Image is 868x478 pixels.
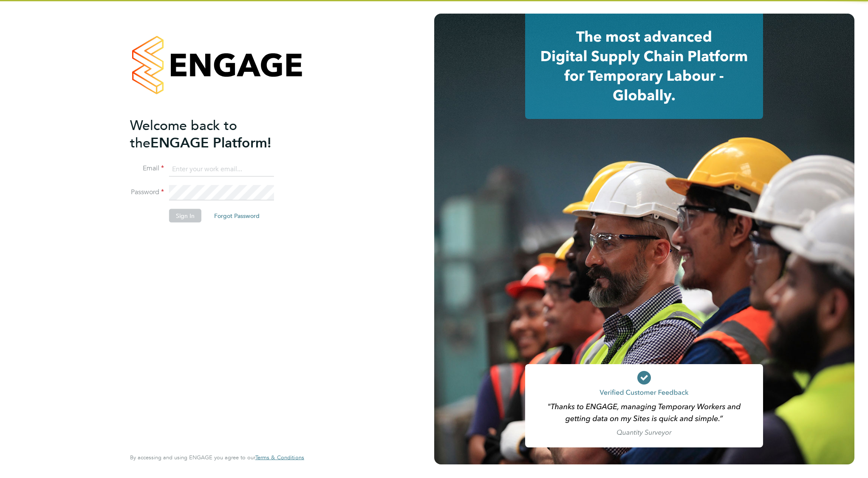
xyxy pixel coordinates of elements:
[169,161,274,177] input: Enter your work email...
[130,164,164,173] label: Email
[130,188,164,197] label: Password
[130,454,304,461] span: By accessing and using ENGAGE you agree to our
[130,116,296,151] h2: ENGAGE Platform!
[207,209,266,223] button: Forgot Password
[169,209,201,223] button: Sign In
[255,454,304,461] span: Terms & Conditions
[130,117,237,151] span: Welcome back to the
[255,454,304,461] a: Terms & Conditions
